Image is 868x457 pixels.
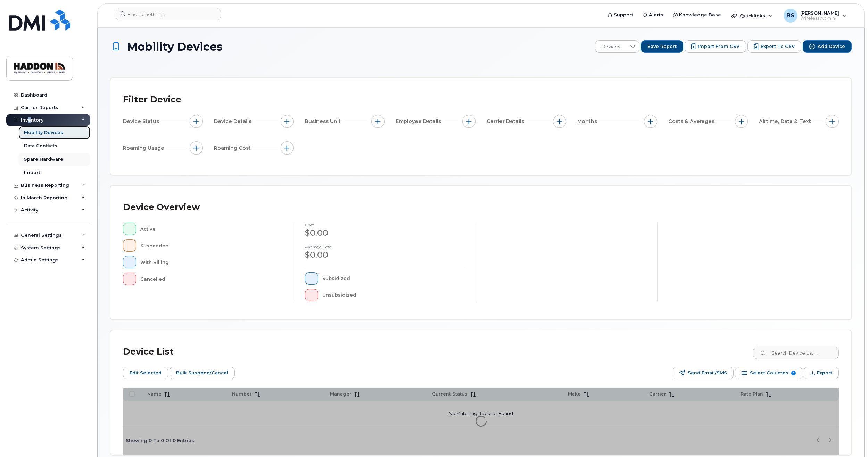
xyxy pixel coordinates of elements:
[487,118,526,125] span: Carrier Details
[123,144,166,152] span: Roaming Usage
[123,198,200,216] div: Device Overview
[698,43,739,50] span: Import from CSV
[140,273,283,285] div: Cancelled
[753,347,839,359] input: Search Device List ...
[595,41,626,53] span: Devices
[305,249,464,261] div: $0.00
[123,118,161,125] span: Device Status
[305,244,464,249] h4: Average cost
[803,40,852,53] button: Add Device
[735,367,802,379] button: Select Columns 9
[685,40,746,53] button: Import from CSV
[804,367,839,379] button: Export
[214,144,253,152] span: Roaming Cost
[214,118,254,125] span: Device Details
[140,223,283,235] div: Active
[176,368,228,378] span: Bulk Suspend/Cancel
[818,43,845,50] span: Add Device
[123,343,174,361] div: Device List
[668,118,717,125] span: Costs & Averages
[761,43,795,50] span: Export to CSV
[127,41,223,53] span: Mobility Devices
[577,118,599,125] span: Months
[305,118,343,125] span: Business Unit
[791,371,796,375] span: 9
[305,227,464,239] div: $0.00
[396,118,443,125] span: Employee Details
[817,368,832,378] span: Export
[123,91,181,109] div: Filter Device
[747,40,801,53] button: Export to CSV
[322,289,464,301] div: Unsubsidized
[140,256,283,268] div: With Billing
[647,43,677,50] span: Save Report
[123,367,168,379] button: Edit Selected
[305,223,464,227] h4: cost
[170,367,235,379] button: Bulk Suspend/Cancel
[759,118,813,125] span: Airtime, Data & Text
[130,368,162,378] span: Edit Selected
[688,368,727,378] span: Send Email/SMS
[140,239,283,252] div: Suspended
[322,272,464,285] div: Subsidized
[750,368,788,378] span: Select Columns
[673,367,734,379] button: Send Email/SMS
[641,40,683,53] button: Save Report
